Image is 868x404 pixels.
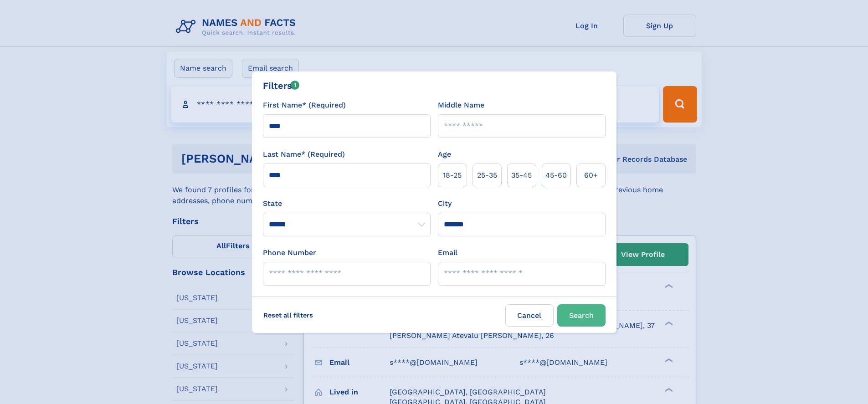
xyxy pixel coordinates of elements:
[263,247,316,258] label: Phone Number
[438,100,484,111] label: Middle Name
[263,79,300,92] div: Filters
[505,304,554,327] label: Cancel
[438,247,457,258] label: Email
[477,170,497,181] span: 25‑35
[511,170,532,181] span: 35‑45
[557,304,606,327] button: Search
[257,304,319,326] label: Reset all filters
[438,198,452,209] label: City
[584,170,598,181] span: 60+
[438,149,451,160] label: Age
[443,170,462,181] span: 18‑25
[545,170,567,181] span: 45‑60
[263,149,345,160] label: Last Name* (Required)
[263,100,346,111] label: First Name* (Required)
[263,198,431,209] label: State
